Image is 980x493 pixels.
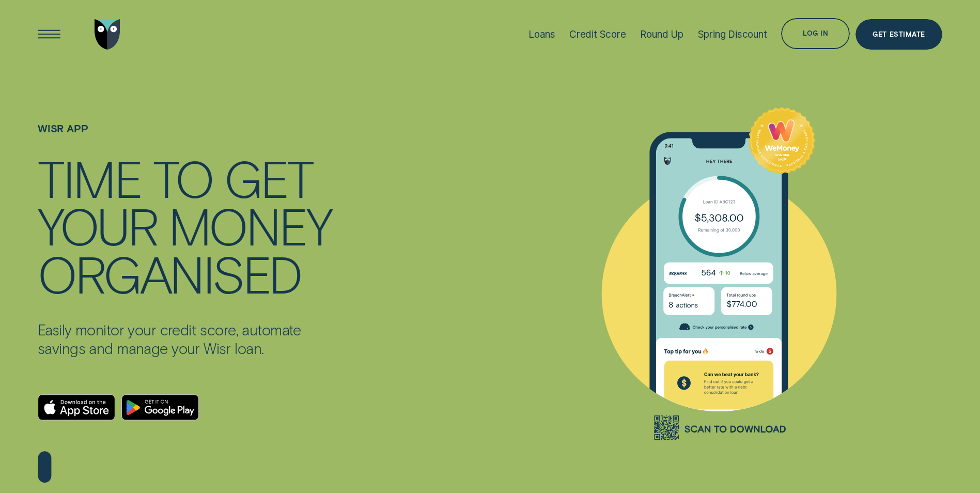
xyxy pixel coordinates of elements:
[38,154,141,202] div: TIME
[38,122,335,154] h1: WISR APP
[569,28,626,40] div: Credit Score
[38,394,115,421] a: Download on the App Store
[38,250,301,298] div: ORGANISED
[38,154,335,298] h4: TIME TO GET YOUR MONEY ORGANISED
[38,202,157,250] div: YOUR
[528,28,555,40] div: Loans
[698,28,767,40] div: Spring Discount
[121,394,199,421] a: Android App on Google Play
[95,19,120,50] img: Wisr
[34,19,65,50] button: Open Menu
[855,19,942,50] a: Get Estimate
[168,202,331,250] div: MONEY
[153,154,213,202] div: TO
[781,18,850,49] button: Log in
[224,154,313,202] div: GET
[640,28,683,40] div: Round Up
[38,320,335,358] p: Easily monitor your credit score, automate savings and manage your Wisr loan.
